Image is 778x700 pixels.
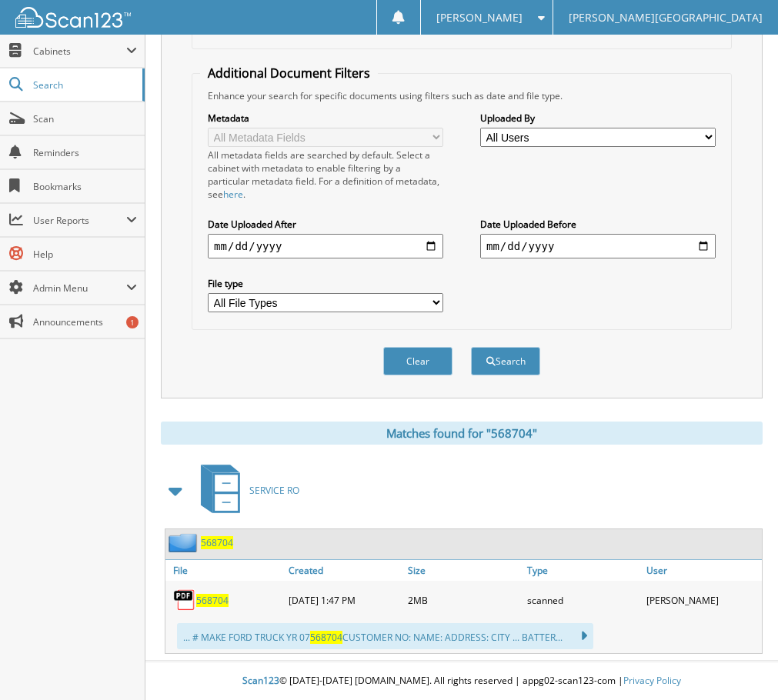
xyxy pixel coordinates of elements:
[223,188,243,201] a: here
[165,560,285,581] a: File
[201,536,233,549] a: 568704
[208,218,443,231] label: Date Uploaded After
[33,214,126,227] span: User Reports
[208,234,443,258] input: start
[383,347,452,375] button: Clear
[33,78,135,92] span: Search
[436,13,523,22] span: [PERSON_NAME]
[200,89,723,102] div: Enhance your search for specific documents using filters such as date and file type.
[177,623,593,649] div: ... # MAKE FORD TRUCK YR 07 CUSTOMER NO: NAME: ADDRESS: CITY ... BATTER...
[33,146,137,159] span: Reminders
[480,234,716,258] input: end
[285,585,404,615] div: [DATE] 1:47 PM
[15,7,131,28] img: scan123-logo-white.svg
[643,560,762,581] a: User
[196,594,229,607] a: 568704
[310,631,342,644] span: 568704
[169,533,201,552] img: folder2.png
[569,13,763,22] span: [PERSON_NAME][GEOGRAPHIC_DATA]
[161,422,763,445] div: Matches found for "568704"
[208,112,443,125] label: Metadata
[33,315,137,328] span: Announcements
[523,560,643,581] a: Type
[285,560,404,581] a: Created
[200,65,378,82] legend: Additional Document Filters
[126,316,139,328] div: 1
[701,626,778,700] iframe: Chat Widget
[242,674,279,687] span: Scan123
[480,218,716,231] label: Date Uploaded Before
[208,148,443,201] div: All metadata fields are searched by default. Select a cabinet with metadata to enable filtering b...
[249,484,299,497] span: SERVICE RO
[480,112,716,125] label: Uploaded By
[33,282,126,295] span: Admin Menu
[33,248,137,261] span: Help
[208,277,443,290] label: File type
[192,460,299,521] a: SERVICE RO
[471,347,540,375] button: Search
[33,45,126,58] span: Cabinets
[33,180,137,193] span: Bookmarks
[623,674,681,687] a: Privacy Policy
[173,588,196,612] img: PDF.png
[523,585,643,615] div: scanned
[643,585,762,615] div: [PERSON_NAME]
[33,112,137,125] span: Scan
[145,662,778,700] div: © [DATE]-[DATE] [DOMAIN_NAME]. All rights reserved | appg02-scan123-com |
[404,585,523,615] div: 2MB
[404,560,523,581] a: Size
